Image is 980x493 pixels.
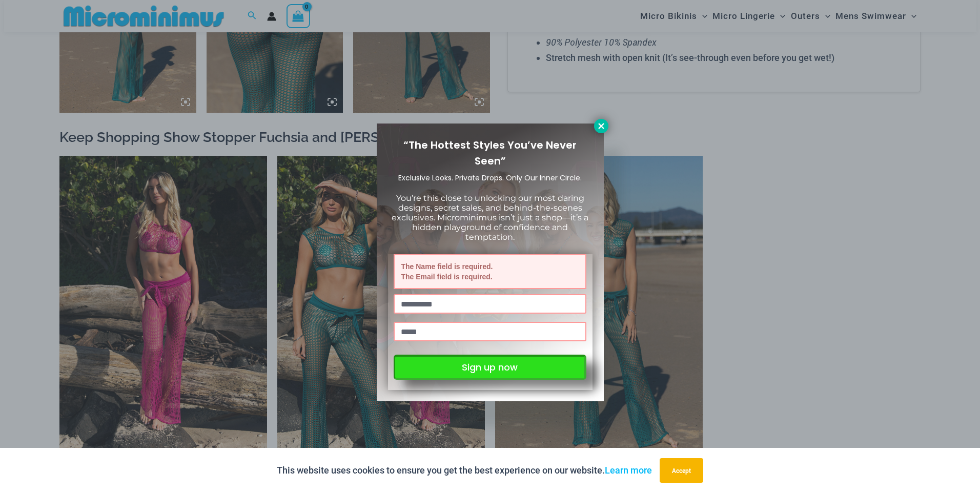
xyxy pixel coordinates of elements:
a: Learn more [605,465,652,476]
span: Exclusive Looks. Private Drops. Only Our Inner Circle. [398,173,582,183]
button: Accept [660,458,703,483]
span: The Email field is required. [401,272,579,282]
span: The Name field is required. [401,261,579,272]
span: You’re this close to unlocking our most daring designs, secret sales, and behind-the-scenes exclu... [392,193,588,242]
button: Close [594,119,608,133]
button: Sign up now [394,355,586,380]
span: “The Hottest Styles You’ve Never Seen” [403,138,577,168]
p: This website uses cookies to ensure you get the best experience on our website. [277,463,652,478]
